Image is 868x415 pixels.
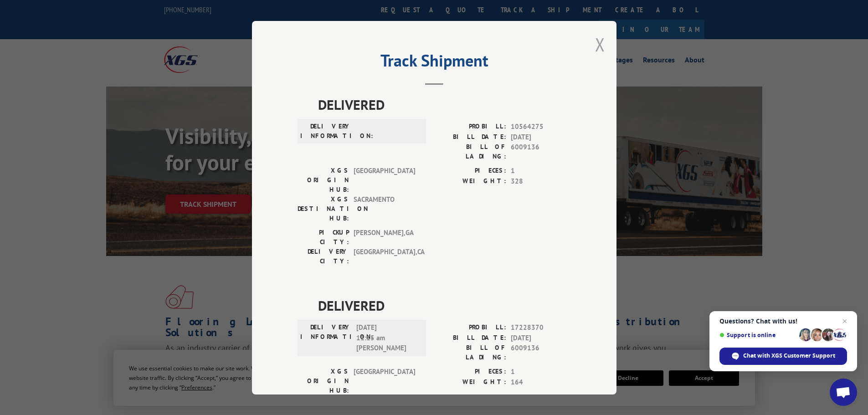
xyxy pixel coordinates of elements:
span: [GEOGRAPHIC_DATA] , CA [354,247,415,266]
label: BILL OF LADING: [434,142,506,161]
label: PIECES: [434,367,506,377]
label: WEIGHT: [434,176,506,186]
label: BILL OF LADING: [434,343,506,362]
label: XGS ORIGIN HUB: [298,166,349,195]
span: [PERSON_NAME] , GA [354,228,415,247]
span: Close chat [839,316,850,327]
span: DELIVERED [318,295,571,316]
span: [GEOGRAPHIC_DATA] [354,166,415,195]
label: XGS DESTINATION HUB: [298,195,349,223]
label: BILL DATE: [434,333,506,343]
label: PROBILL: [434,323,506,333]
span: 6009136 [511,343,571,362]
span: SACRAMENTO [354,195,415,223]
span: 1 [511,166,571,176]
span: DELIVERED [318,94,571,115]
label: DELIVERY INFORMATION: [300,323,352,354]
label: PROBILL: [434,122,506,132]
span: 164 [511,377,571,387]
h2: Track Shipment [298,54,571,72]
label: DELIVERY INFORMATION: [300,122,352,141]
span: [DATE] [511,132,571,142]
span: 1 [511,367,571,377]
span: [DATE] 11:15 am [PERSON_NAME] [356,323,418,354]
label: BILL DATE: [434,132,506,142]
label: WEIGHT: [434,377,506,387]
span: 6009136 [511,142,571,161]
div: Open chat [830,379,857,406]
span: 17228370 [511,323,571,333]
span: [GEOGRAPHIC_DATA] [354,367,415,395]
span: 10564275 [511,122,571,132]
button: Close modal [595,32,605,56]
label: PICKUP CITY: [298,228,349,247]
span: Support is online [719,332,796,338]
label: XGS ORIGIN HUB: [298,367,349,395]
label: PIECES: [434,166,506,176]
span: Chat with XGS Customer Support [743,352,835,360]
span: [DATE] [511,333,571,343]
div: Chat with XGS Customer Support [719,348,847,365]
label: DELIVERY CITY: [298,247,349,266]
span: 328 [511,176,571,186]
span: Questions? Chat with us! [719,318,847,325]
